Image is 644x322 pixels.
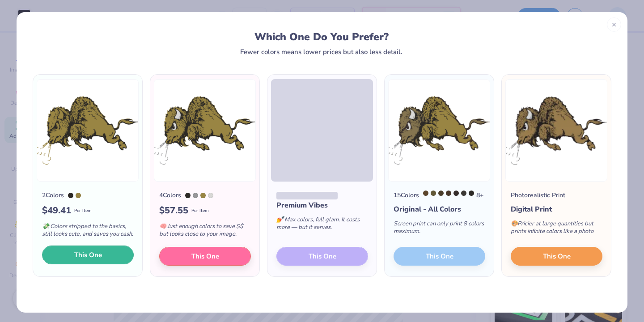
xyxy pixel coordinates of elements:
[438,191,444,196] div: 7554 C
[511,220,518,228] span: 🎨
[276,211,368,240] div: Max colors, full glam. It costs more — but it serves.
[240,48,402,55] div: Fewer colors means lower prices but also less detail.
[453,191,459,196] div: 440 C
[423,191,483,200] div: 8 +
[68,193,73,198] div: Black C
[461,191,466,196] div: Black 7 C
[159,222,166,230] span: 🧠
[193,193,198,198] div: Cool Gray 7 C
[394,204,485,215] div: Original - All Colors
[42,246,134,264] button: This One
[276,200,368,211] div: Premium Vibes
[276,216,284,224] span: 💅
[446,191,451,196] div: 7533 C
[431,191,436,196] div: 7770 C
[42,191,64,200] div: 2 Colors
[208,193,213,198] div: Cool Gray 1 C
[388,79,490,182] img: 15 color option
[154,79,256,182] img: 4 color option
[394,191,419,200] div: 15 Colors
[511,215,602,244] div: Pricier at large quantities but prints infinite colors like a photo
[42,222,49,230] span: 💸
[74,250,102,260] span: This One
[185,193,191,198] div: Black C
[41,31,602,43] div: Which One Do You Prefer?
[159,247,251,266] button: This One
[191,208,209,214] span: Per Item
[76,193,81,198] div: 4505 C
[42,204,71,217] span: $ 49.41
[191,251,219,262] span: This One
[394,215,485,244] div: Screen print can only print 8 colors maximum.
[74,208,92,214] span: Per Item
[469,191,474,196] div: Black C
[159,191,181,200] div: 4 Colors
[543,251,571,262] span: This One
[159,217,251,247] div: Just enough colors to save $$ but looks close to your image.
[159,204,188,217] span: $ 57.55
[42,217,134,247] div: Colors stripped to the basics, still looks cute, and saves you cash.
[37,79,139,182] img: 2 color option
[511,191,565,200] div: Photorealistic Print
[200,193,206,198] div: 4505 C
[505,79,607,182] img: Photorealistic preview
[423,191,428,196] div: 462 C
[511,247,602,266] button: This One
[511,204,602,215] div: Digital Print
